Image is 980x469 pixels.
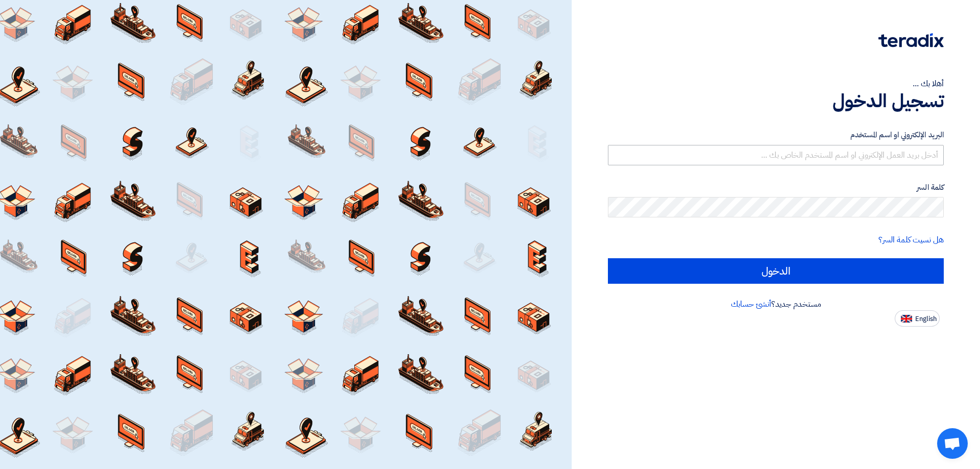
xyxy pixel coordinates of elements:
[901,315,912,323] img: en-US.png
[608,129,944,141] label: البريد الإلكتروني او اسم المستخدم
[608,145,944,165] input: أدخل بريد العمل الإلكتروني او اسم المستخدم الخاص بك ...
[878,234,944,246] a: هل نسيت كلمة السر؟
[608,298,944,310] div: مستخدم جديد؟
[937,428,968,459] div: Open chat
[608,90,944,112] h1: تسجيل الدخول
[895,310,940,327] button: English
[878,33,944,47] img: Teradix logo
[608,182,944,193] label: كلمة السر
[608,78,944,90] div: أهلا بك ...
[915,315,937,323] span: English
[608,258,944,284] input: الدخول
[731,298,771,310] a: أنشئ حسابك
